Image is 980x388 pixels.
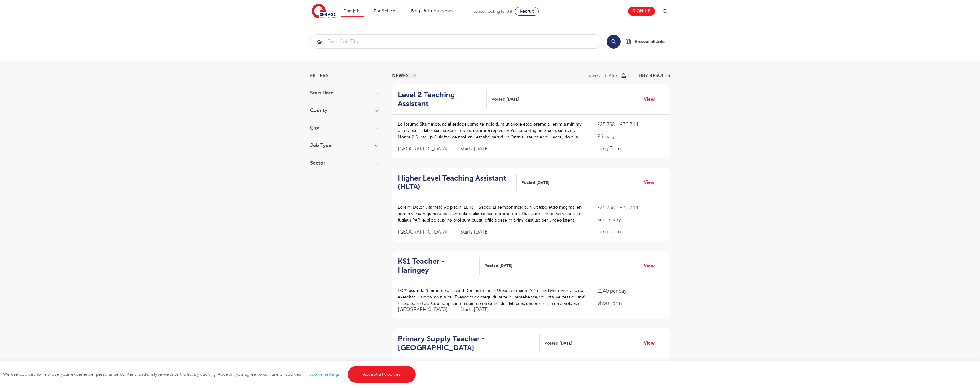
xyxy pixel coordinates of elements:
span: Schools looking for staff [474,9,514,14]
h3: City [310,126,378,130]
a: Primary Supply Teacher - [GEOGRAPHIC_DATA] [398,334,540,352]
span: We use cookies to improve your experience, personalise content, and analyse website traffic. By c... [3,372,417,377]
p: Short Term [597,299,664,307]
span: [GEOGRAPHIC_DATA] [398,146,454,152]
a: Sign up [628,7,655,16]
h3: Start Date [310,90,378,95]
a: Blogs & Latest News [411,9,453,13]
p: Primary [597,133,664,140]
a: Find jobs [343,9,362,13]
a: View [644,262,659,270]
button: Search [607,35,621,49]
span: Posted [DATE] [484,262,512,269]
button: Save job alert [587,73,627,78]
a: View [644,95,659,103]
p: Long Term [597,145,664,152]
p: Starts [DATE] [460,146,489,152]
a: KS1 Teacher - Haringey [398,257,480,275]
span: Browse all Jobs [635,38,665,45]
a: Browse all Jobs [626,38,670,45]
span: Posted [DATE] [521,179,549,186]
p: Loremi Dolor Sitametc Adipiscin (ELIT) – Seddo Ei Tempor Incididun, ut labo etdo magnaal eni admi... [398,204,585,223]
span: Filters [310,73,329,78]
a: View [644,178,659,186]
span: [GEOGRAPHIC_DATA] [398,229,454,235]
p: Long Term [597,228,664,235]
a: Recruit [515,7,539,16]
a: View [644,339,659,347]
div: Submit [310,34,602,49]
span: [GEOGRAPHIC_DATA] [398,306,454,313]
h2: Higher Level Teaching Assistant (HLTA) [398,174,512,192]
a: Cookie settings [308,372,340,377]
span: Posted [DATE] [491,96,519,102]
a: Accept all cookies [348,366,416,383]
p: Save job alert [587,73,619,78]
p: LO2 Ipsumdo Sitametc adi Elitsed Doeius te Incidi Utlab etd magn: Al Enimad Minimveni, qu’no exer... [398,287,585,307]
a: Higher Level Teaching Assistant (HLTA) [398,174,517,192]
p: Starts [DATE] [460,306,489,313]
h2: Level 2 Teaching Assistant [398,90,482,108]
h2: KS1 Teacher - Haringey [398,257,475,275]
a: For Schools [374,9,398,13]
span: Recruit [520,9,534,14]
input: Submit [310,35,602,48]
p: £25,758 - £30,744 [597,204,664,211]
h3: Sector [310,161,378,166]
h2: Primary Supply Teacher - [GEOGRAPHIC_DATA] [398,334,535,352]
img: Engage Education [312,4,336,19]
h3: County [310,108,378,113]
span: 887 RESULTS [639,73,670,78]
p: £25,758 - £30,744 [597,121,664,128]
p: £240 per day [597,287,664,295]
p: Starts [DATE] [460,229,489,235]
a: Level 2 Teaching Assistant [398,90,487,108]
p: Secondary [597,216,664,223]
span: Posted [DATE] [544,340,572,346]
h3: Job Type [310,143,378,148]
p: Lo Ipsumd Sitametco, ad’el seddoeiusmo te incididunt utlabore etdolorema ali enim a minimv, qu no... [398,121,585,140]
